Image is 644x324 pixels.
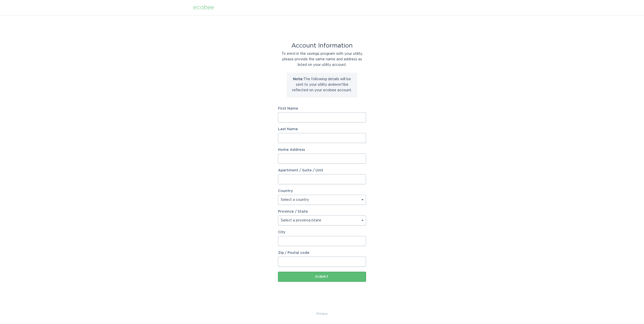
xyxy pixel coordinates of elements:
label: Apartment / Suite / Unit [278,169,366,172]
button: Submit [278,272,366,282]
div: Account Information [278,43,366,49]
label: Province / State [278,210,308,213]
div: ecobee [193,5,214,10]
p: The following details will be sent to your utility and won't be reflected on your ecobee account. [291,76,353,93]
label: Country [278,189,293,193]
div: Submit [280,275,364,278]
div: To enrol in the savings program with your utility, please provide the same name and address as li... [278,51,366,68]
label: City [278,230,366,234]
a: Privacy Policy & Terms of Use [316,311,328,316]
label: Home Address [278,148,366,152]
strong: Note: [293,77,303,81]
label: First Name [278,107,366,110]
label: Last Name [278,127,366,131]
label: Zip / Postal code [278,251,366,255]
